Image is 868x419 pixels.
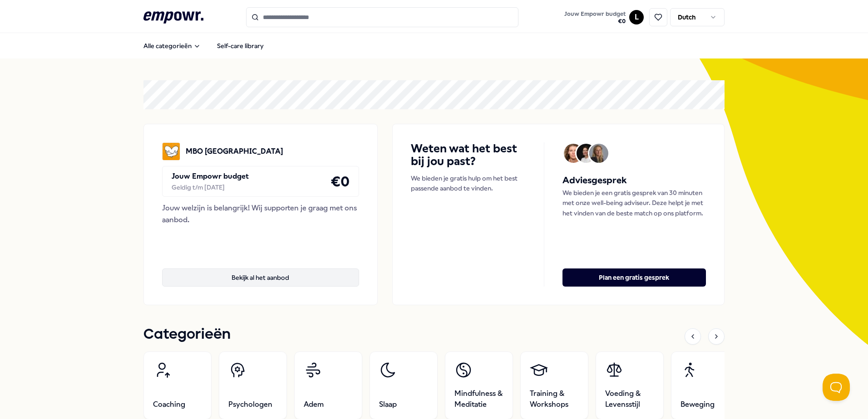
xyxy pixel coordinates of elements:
h4: € 0 [330,170,350,193]
span: Beweging [681,399,715,410]
span: Coaching [153,399,185,410]
span: Voeding & Levensstijl [605,388,654,410]
span: Slaap [379,399,397,410]
h5: Adviesgesprek [562,173,706,188]
div: Jouw welzijn is belangrijk! Wij supporten je graag met ons aanbod. [162,202,359,225]
h4: Weten wat het best bij jou past? [411,142,526,168]
button: Bekijk al het aanbod [162,268,359,287]
img: Avatar [577,144,596,163]
a: Bekijk al het aanbod [162,254,359,287]
div: Geldig t/m [DATE] [172,182,249,192]
button: Jouw Empowr budget€0 [562,9,627,27]
a: Self-care library [210,37,271,55]
h1: Categorieën [143,323,231,346]
span: Training & Workshops [530,388,579,410]
span: Mindfulness & Meditatie [454,388,503,410]
img: MBO Amersfoort [162,142,180,161]
p: MBO [GEOGRAPHIC_DATA] [186,146,283,157]
p: We bieden je een gratis gesprek van 30 minuten met onze well-being adviseur. Deze helpt je met he... [562,188,706,218]
span: Jouw Empowr budget [564,10,626,18]
button: Alle categorieën [136,37,208,55]
img: Avatar [589,144,608,163]
p: We bieden je gratis hulp om het best passende aanbod te vinden. [411,173,526,194]
button: L [629,10,644,24]
a: Jouw Empowr budget€0 [561,8,629,27]
span: € 0 [564,18,626,25]
iframe: Help Scout Beacon - Open [823,374,850,401]
p: Jouw Empowr budget [172,171,249,182]
input: Search for products, categories or subcategories [246,7,518,27]
nav: Main [136,37,271,55]
img: Avatar [564,144,583,163]
span: Adem [304,399,324,410]
span: Psychologen [228,399,272,410]
button: Plan een gratis gesprek [562,268,706,287]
